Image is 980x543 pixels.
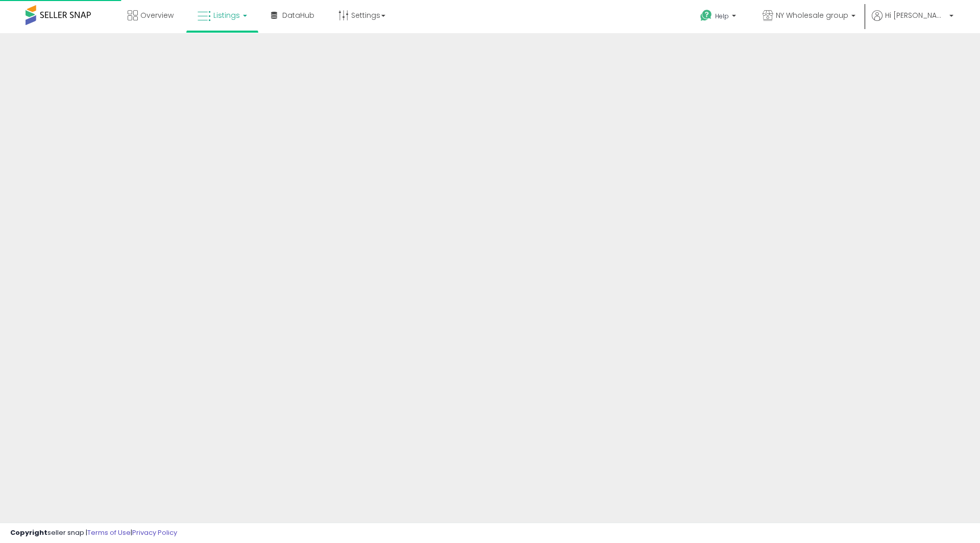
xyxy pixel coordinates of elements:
span: NY Wholesale group [776,10,848,20]
span: Help [715,12,729,20]
i: Get Help [700,9,713,22]
span: Overview [140,10,174,20]
a: Help [692,2,746,33]
span: DataHub [282,10,314,20]
span: Listings [213,10,240,20]
a: Hi [PERSON_NAME] [872,10,953,33]
span: Hi [PERSON_NAME] [885,10,946,20]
